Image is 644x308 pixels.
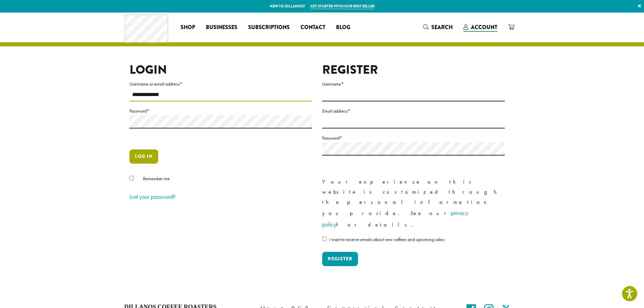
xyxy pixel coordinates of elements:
span: Blog [336,23,350,32]
a: Shop [175,22,200,33]
label: Email address [322,107,505,115]
a: privacy policy [322,209,468,228]
label: Username [322,80,505,88]
span: Remember me [143,175,170,182]
input: I want to receive emails about new coffees and upcoming sales. [322,237,327,241]
label: Password [322,134,505,142]
span: I want to receive emails about new coffees and upcoming sales. [329,236,445,242]
button: Log in [129,149,158,164]
a: Search [418,22,458,33]
span: Businesses [206,23,237,32]
h2: Login [129,63,312,77]
a: Get started with our best seller [310,3,375,9]
span: Account [471,23,497,31]
button: Register [322,252,358,266]
p: Your experience on this website is customized through the personal information you provide. See o... [322,177,505,230]
span: Subscriptions [248,23,290,32]
span: Shop [181,23,195,32]
label: Password [129,107,312,115]
span: Search [431,23,453,31]
h2: Register [322,63,505,77]
span: Contact [301,23,325,32]
label: Username or email address [129,80,312,88]
a: Lost your password? [129,193,175,200]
